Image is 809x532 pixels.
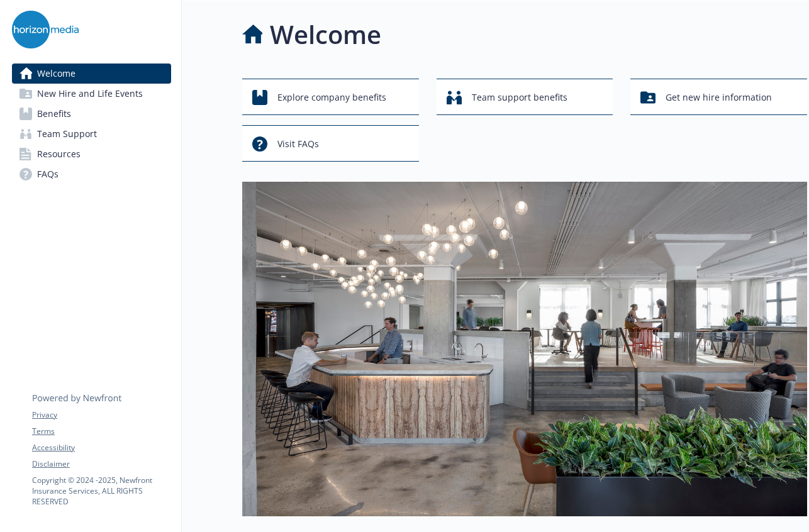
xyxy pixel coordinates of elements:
[242,79,419,115] button: Explore company benefits
[37,104,71,124] span: Benefits
[12,124,171,144] a: Team Support
[12,84,171,104] a: New Hire and Life Events
[277,86,386,109] span: Explore company benefits
[472,86,567,109] span: Team support benefits
[12,104,171,124] a: Benefits
[630,79,807,115] button: Get new hire information
[32,458,170,470] a: Disclaimer
[37,84,143,104] span: New Hire and Life Events
[437,79,613,115] button: Team support benefits
[37,64,75,84] span: Welcome
[277,132,319,156] span: Visit FAQs
[32,409,170,421] a: Privacy
[12,164,171,184] a: FAQs
[12,64,171,84] a: Welcome
[37,144,81,164] span: Resources
[37,124,97,144] span: Team Support
[270,16,381,53] h1: Welcome
[32,475,170,507] p: Copyright © 2024 - 2025 , Newfront Insurance Services, ALL RIGHTS RESERVED
[242,125,419,162] button: Visit FAQs
[242,182,807,516] img: overview page banner
[666,86,772,109] span: Get new hire information
[37,164,59,184] span: FAQs
[12,144,171,164] a: Resources
[32,426,170,437] a: Terms
[32,442,170,453] a: Accessibility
